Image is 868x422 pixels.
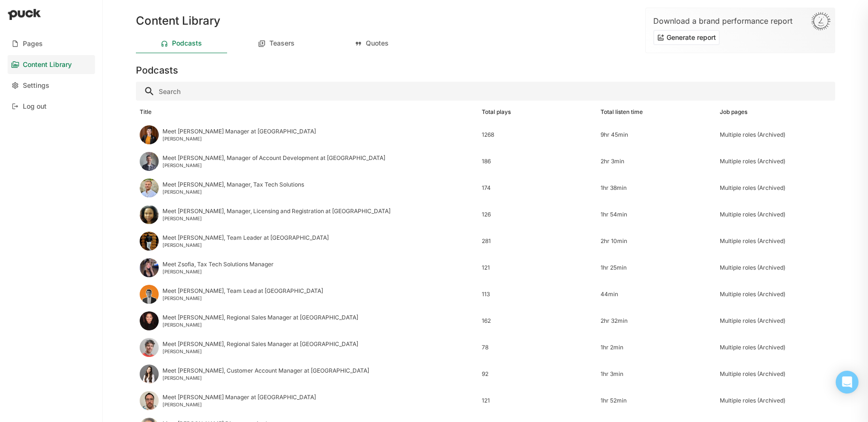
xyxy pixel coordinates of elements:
a: Settings [8,76,95,95]
div: Settings [23,82,49,90]
div: 1hr 25min [601,264,712,271]
div: Download a brand performance report [653,16,827,26]
div: 174 [482,185,593,191]
img: Sun-D3Rjj4Si.svg [811,12,831,31]
div: 2hr 3min [601,158,712,165]
div: Multiple roles (Archived) [720,318,831,324]
div: 113 [482,291,593,298]
div: Meet [PERSON_NAME] Manager at [GEOGRAPHIC_DATA] [162,128,316,135]
div: Title [140,109,152,115]
div: 92 [482,371,593,377]
h3: Podcasts [136,65,178,76]
div: [PERSON_NAME] [162,295,323,301]
div: [PERSON_NAME] [162,322,358,328]
div: 1hr 52min [601,397,712,404]
div: 281 [482,238,593,244]
input: Search [136,82,835,101]
div: 9hr 45min [601,131,712,138]
a: Content Library [8,55,95,74]
div: Total plays [482,109,511,115]
div: Meet [PERSON_NAME], Manager, Tax Tech Solutions [162,181,304,188]
div: Meet [PERSON_NAME], Manager of Account Development at [GEOGRAPHIC_DATA] [162,155,385,161]
a: Pages [8,34,95,53]
div: Meet Zsofia, Tax Tech Solutions Manager [162,261,274,268]
div: Multiple roles (Archived) [720,131,831,138]
div: [PERSON_NAME] [162,189,304,195]
div: [PERSON_NAME] [162,375,369,381]
button: Generate report [653,30,720,45]
div: Multiple roles (Archived) [720,397,831,404]
div: Meet [PERSON_NAME], Team Lead at [GEOGRAPHIC_DATA] [162,288,323,294]
div: Meet [PERSON_NAME], Regional Sales Manager at [GEOGRAPHIC_DATA] [162,314,358,321]
div: Meet [PERSON_NAME], Customer Account Manager at [GEOGRAPHIC_DATA] [162,367,369,374]
div: 1hr 2min [601,344,712,351]
div: 186 [482,158,593,165]
div: [PERSON_NAME] [162,162,385,168]
div: 1hr 3min [601,371,712,377]
div: Meet [PERSON_NAME] Manager at [GEOGRAPHIC_DATA] [162,394,316,401]
div: [PERSON_NAME] [162,269,274,274]
div: [PERSON_NAME] [162,348,358,354]
div: Pages [23,40,43,48]
div: Multiple roles (Archived) [720,344,831,351]
div: Meet [PERSON_NAME], Team Leader at [GEOGRAPHIC_DATA] [162,234,329,241]
div: Multiple roles (Archived) [720,291,831,298]
div: 78 [482,344,593,351]
div: [PERSON_NAME] [162,216,391,221]
div: Multiple roles (Archived) [720,185,831,191]
div: Multiple roles (Archived) [720,211,831,218]
div: [PERSON_NAME] [162,242,329,248]
div: Multiple roles (Archived) [720,158,831,165]
div: 2hr 10min [601,238,712,244]
div: 121 [482,397,593,404]
h1: Content Library [136,15,220,27]
div: [PERSON_NAME] [162,136,316,141]
div: Teasers [269,39,295,47]
div: Meet [PERSON_NAME], Manager, Licensing and Registration at [GEOGRAPHIC_DATA] [162,208,391,215]
div: Multiple roles (Archived) [720,371,831,377]
div: Multiple roles (Archived) [720,238,831,244]
div: 126 [482,211,593,218]
div: 162 [482,318,593,324]
div: 121 [482,264,593,271]
div: Open Intercom Messenger [836,371,858,394]
div: Content Library [23,61,72,69]
div: 1268 [482,131,593,138]
div: 1hr 54min [601,211,712,218]
div: 1hr 38min [601,185,712,191]
div: Multiple roles (Archived) [720,264,831,271]
div: Quotes [366,39,389,47]
div: 44min [601,291,712,298]
div: Total listen time [601,109,643,115]
div: Job pages [720,109,747,115]
div: Podcasts [172,39,202,47]
div: [PERSON_NAME] [162,402,316,407]
div: 2hr 32min [601,318,712,324]
div: Meet [PERSON_NAME], Regional Sales Manager at [GEOGRAPHIC_DATA] [162,341,358,347]
div: Log out [23,103,47,111]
